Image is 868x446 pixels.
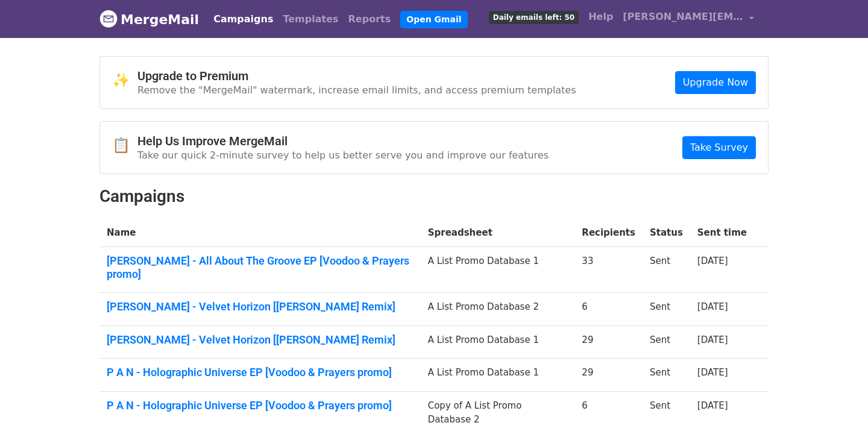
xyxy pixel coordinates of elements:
a: [DATE] [697,301,728,312]
td: Sent [643,392,690,434]
a: Daily emails left: 50 [484,5,583,29]
a: [PERSON_NAME][EMAIL_ADDRESS][DOMAIN_NAME] [618,5,759,33]
a: MergeMail [99,7,199,32]
a: [DATE] [697,334,728,345]
td: 6 [574,392,643,434]
span: Daily emails left: 50 [489,11,579,24]
a: [DATE] [697,367,728,378]
td: 6 [574,293,643,326]
a: [PERSON_NAME] - Velvet Horizon [[PERSON_NAME] Remix] [107,333,414,347]
th: Status [643,219,690,247]
a: [DATE] [697,256,728,266]
a: [DATE] [697,400,728,411]
th: Spreadsheet [421,219,575,247]
td: A List Promo Database 1 [421,359,575,392]
td: Sent [643,247,690,293]
a: [PERSON_NAME] - Velvet Horizon [[PERSON_NAME] Remix] [107,300,414,313]
a: Reports [344,7,396,31]
td: Copy of A List Promo Database 2 [421,392,575,434]
th: Sent time [690,219,754,247]
th: Recipients [574,219,643,247]
h4: Upgrade to Premium [137,69,576,83]
a: Help [583,5,618,29]
p: Remove the "MergeMail" watermark, increase email limits, and access premium templates [137,84,576,96]
a: P A N - Holographic Universe EP [Voodoo & Prayers promo] [107,366,414,379]
span: [PERSON_NAME][EMAIL_ADDRESS][DOMAIN_NAME] [623,10,743,24]
h4: Help Us Improve MergeMail [137,134,549,148]
a: [PERSON_NAME] - All About The Groove EP [Voodoo & Prayers promo] [107,254,414,280]
a: Templates [278,7,343,31]
td: 29 [574,325,643,359]
a: Open Gmail [400,11,467,28]
td: Sent [643,325,690,359]
td: Sent [643,359,690,392]
p: Take our quick 2-minute survey to help us better serve you and improve our features [137,149,549,162]
td: A List Promo Database 1 [421,325,575,359]
a: Campaigns [209,7,278,31]
span: 📋 [112,137,137,154]
td: A List Promo Database 1 [421,247,575,293]
th: Name [99,219,421,247]
a: Upgrade Now [675,71,756,94]
td: 33 [574,247,643,293]
a: P A N - Holographic Universe EP [Voodoo & Prayers promo] [107,399,414,412]
span: ✨ [112,72,137,89]
td: A List Promo Database 2 [421,293,575,326]
iframe: Chat Widget [808,388,868,446]
img: MergeMail logo [99,10,118,28]
a: Take Survey [682,136,756,159]
td: Sent [643,293,690,326]
h2: Campaigns [99,186,769,207]
td: 29 [574,359,643,392]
